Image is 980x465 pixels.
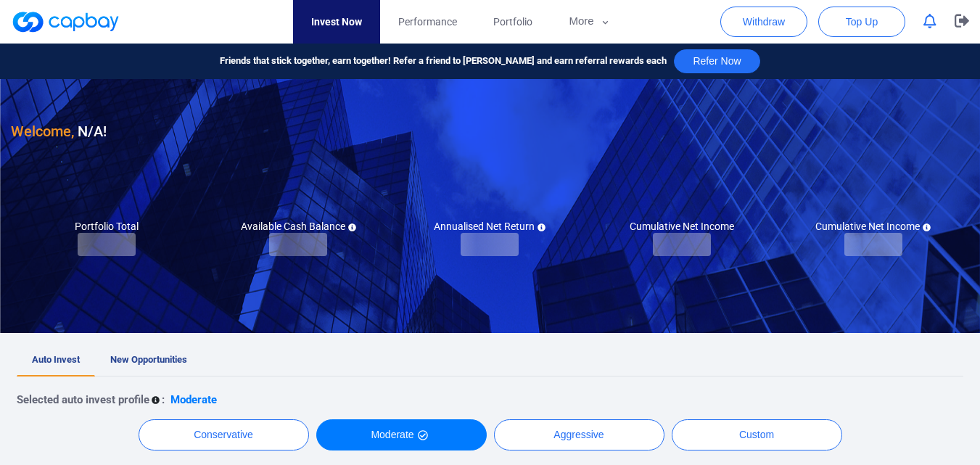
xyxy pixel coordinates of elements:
[672,419,842,450] button: Custom
[11,123,74,140] span: Welcome,
[674,49,759,73] button: Refer Now
[720,7,807,37] button: Withdraw
[110,354,187,365] span: New Opportunities
[434,220,545,233] h5: Annualised Net Return
[11,120,107,143] h3: N/A !
[494,419,664,450] button: Aggressive
[815,220,931,233] h5: Cumulative Net Income
[75,220,139,233] h5: Portfolio Total
[17,391,149,408] p: Selected auto invest profile
[32,354,80,365] span: Auto Invest
[398,14,457,30] span: Performance
[846,15,878,29] span: Top Up
[818,7,905,37] button: Top Up
[162,391,165,408] p: :
[630,220,734,233] h5: Cumulative Net Income
[493,14,532,30] span: Portfolio
[241,220,356,233] h5: Available Cash Balance
[316,419,487,450] button: Moderate
[139,419,309,450] button: Conservative
[220,54,667,69] span: Friends that stick together, earn together! Refer a friend to [PERSON_NAME] and earn referral rew...
[170,391,217,408] p: Moderate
